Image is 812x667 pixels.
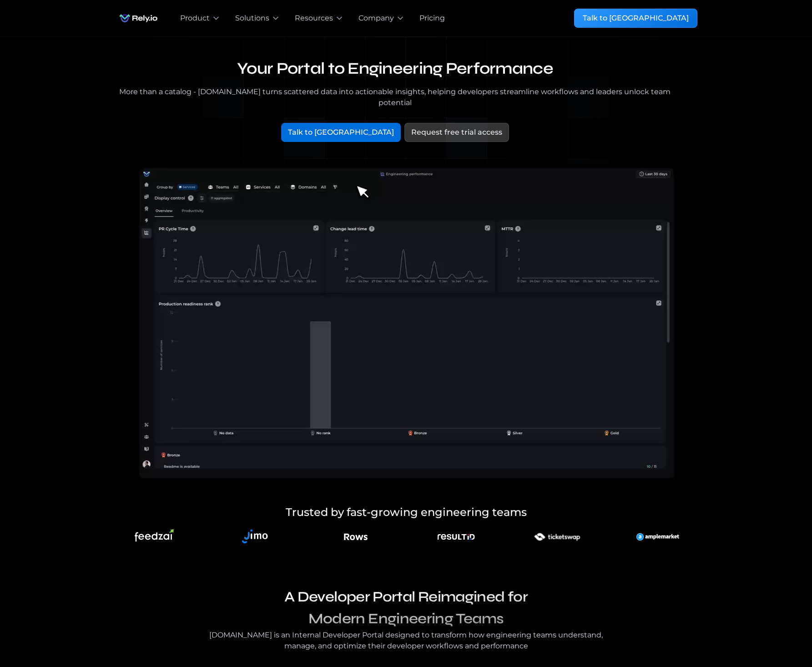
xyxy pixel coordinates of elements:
img: An illustration of an explorer using binoculars [522,524,591,550]
a: Talk to [GEOGRAPHIC_DATA] [281,123,401,142]
img: An illustration of an explorer using binoculars [636,524,679,550]
img: An illustration of an explorer using binoculars [135,529,174,545]
a: Pricing [419,13,445,24]
h3: A Developer Portal Reimagined for Modern Engineering Teams [206,586,606,630]
div: [DOMAIN_NAME] is an Internal Developer Portal designed to transform how engineering teams underst... [206,630,606,652]
a: home [115,9,162,27]
div: Talk to [GEOGRAPHIC_DATA] [583,13,689,24]
div: Resources [295,13,333,24]
a: Talk to [GEOGRAPHIC_DATA] [574,9,697,28]
div: Solutions [235,13,269,24]
div: Talk to [GEOGRAPHIC_DATA] [288,127,394,138]
div: More than a catalog - [DOMAIN_NAME] turns scattered data into actionable insights, helping develo... [115,86,676,108]
div: Product [180,13,210,24]
h5: Trusted by fast-growing engineering teams [206,504,606,520]
img: An illustration of an explorer using binoculars [437,524,475,550]
div: Company [358,13,394,24]
img: An illustration of an explorer using binoculars [237,524,272,550]
img: Rely.io logo [115,9,162,27]
div: Request free trial access [411,127,502,138]
img: An illustration of an explorer using binoculars [343,524,368,550]
h1: Your Portal to Engineering Performance [115,59,676,79]
a: Request free trial access [404,123,509,142]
